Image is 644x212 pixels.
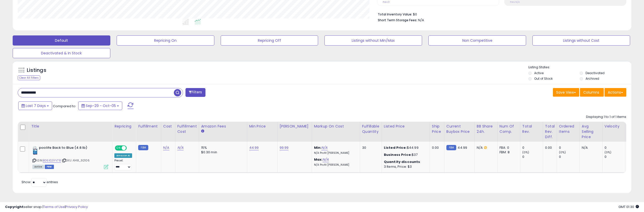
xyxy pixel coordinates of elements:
[383,1,390,4] small: Prev: 0
[31,124,110,129] div: Title
[201,150,243,155] div: $0.30 min
[522,155,543,159] div: 0
[163,124,173,129] div: Cost
[27,67,46,74] h5: Listings
[18,101,52,110] button: Last 7 Days
[362,124,380,134] div: Fulfillable Quantity
[418,18,424,23] span: N/A
[528,65,631,70] p: Listing States:
[586,71,605,75] label: Deactivated
[22,180,58,184] span: Show: entries
[53,104,76,109] span: Compared to:
[5,204,24,209] strong: Copyright
[324,35,422,46] button: Listings without Min/Max
[314,145,322,150] b: Min:
[126,146,134,150] span: OFF
[314,151,356,155] p: N/A Profit [PERSON_NAME]
[446,124,472,134] div: Current Buybox Price
[534,76,553,81] label: Out of Stock
[78,101,122,110] button: Sep-29 - Oct-05
[432,124,442,134] div: Ship Price
[249,145,259,150] a: 44.99
[500,145,516,150] div: FBA: 0
[114,124,134,129] div: Repricing
[618,204,639,209] span: 2025-10-13 01:30 GMT
[314,157,323,162] b: Max:
[314,124,358,129] div: Markup on Cost
[477,124,495,134] div: BB Share 24h.
[553,88,579,97] button: Save View
[605,155,625,159] div: 0
[5,205,88,209] div: seller snap | |
[432,145,440,150] div: 0.00
[532,35,630,46] button: Listings without Cost
[510,1,520,4] small: Prev: N/A
[185,88,205,97] button: Filters
[249,124,275,129] div: Min Price
[32,165,44,169] span: All listings currently available for purchase on Amazon
[384,145,407,150] b: Listed Price:
[43,204,65,209] a: Terms of Use
[86,103,116,108] span: Sep-29 - Oct-05
[545,145,553,150] div: 0.00
[378,12,412,16] b: Total Inventory Value:
[323,157,329,162] a: N/A
[586,76,599,81] label: Archived
[45,165,54,169] span: FBM
[446,145,456,150] small: FBM
[26,103,46,108] span: Last 7 Days
[534,71,544,75] label: Active
[384,159,420,164] b: Quantity discounts
[384,152,412,157] b: Business Price:
[500,150,516,155] div: FBM: 8
[605,145,625,150] div: 0
[545,124,555,140] div: Total Rev. Diff.
[201,145,243,150] div: 15%
[378,11,622,17] li: $0
[13,48,110,58] button: Deactivated & In Stock
[583,90,599,95] span: Columns
[62,158,90,162] span: | SKU: A148_92106
[43,158,61,163] a: B06XS3YV78
[312,122,360,142] th: The percentage added to the cost of goods (COGS) that forms the calculator for Min & Max prices.
[559,150,566,154] small: (0%)
[280,145,289,150] a: 99.99
[114,153,132,158] div: Amazon AI
[522,145,543,150] div: 0
[314,163,356,167] p: N/A Profit [PERSON_NAME]
[384,124,428,129] div: Listed Price
[582,124,600,140] div: Avg Selling Price
[384,164,426,169] div: 3 Items, Price: $3
[580,88,604,97] button: Columns
[117,35,214,46] button: Repricing On
[39,145,100,152] b: poolife Back to Blue (4.6 lb)
[605,88,626,97] button: Actions
[138,145,148,150] small: FBM
[32,145,108,168] div: ASIN:
[138,124,159,129] div: Fulfillment
[605,150,612,154] small: (0%)
[362,145,378,150] div: 30
[280,124,310,129] div: [PERSON_NAME]
[428,35,526,46] button: Non Competitive
[582,145,598,150] div: N/A
[522,124,541,134] div: Total Rev.
[201,129,204,134] small: Amazon Fees.
[559,145,579,150] div: 0
[477,145,493,150] div: N/A
[384,153,426,157] div: $37
[66,204,88,209] a: Privacy Policy
[458,145,467,150] span: 44.99
[522,150,529,154] small: (0%)
[559,124,577,134] div: Ordered Items
[13,35,110,46] button: Default
[321,145,327,150] a: N/A
[605,124,623,129] div: Velocity
[115,146,122,150] span: ON
[221,35,318,46] button: Repricing Off
[177,124,197,134] div: Fulfillment Cost
[500,124,518,134] div: Num of Comp.
[177,145,183,150] a: N/A
[114,159,132,170] div: Preset:
[18,75,40,80] div: Clear All Filters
